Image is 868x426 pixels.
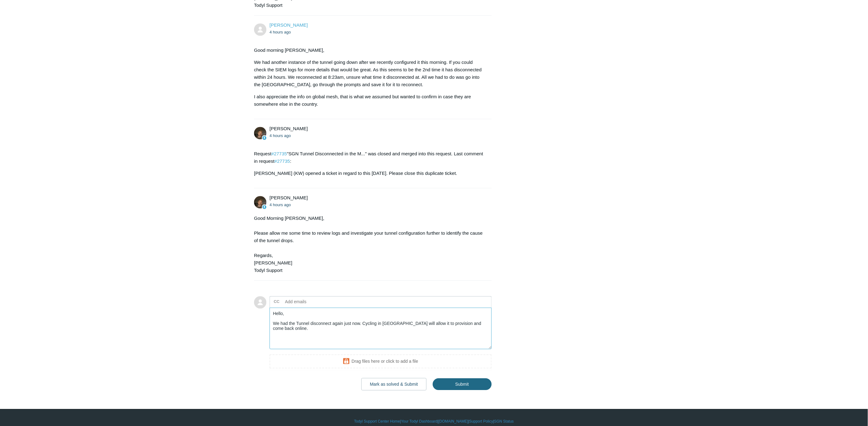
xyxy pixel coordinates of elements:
[275,158,290,164] a: #27735
[274,297,280,306] label: CC
[270,22,308,28] a: [PERSON_NAME]
[270,195,308,200] span: Andy Paull
[270,30,291,34] time: 08/28/2025, 08:39
[254,170,485,177] p: [PERSON_NAME] (KW) opened a ticket in regard to this [DATE]. Please close this duplicate ticket.
[270,202,291,207] time: 08/28/2025, 08:43
[494,419,514,424] a: SGN Status
[283,297,349,306] input: Add emails
[270,126,308,131] span: Andy Paull
[469,419,493,424] a: Support Policy
[254,215,485,274] div: Good Morning [PERSON_NAME], Please allow me some time to review logs and investigate your tunnel ...
[433,378,492,390] input: Submit
[271,151,287,156] a: #27735
[254,150,485,165] p: Request "SGN Tunnel Disconnected in the M..." was closed and merged into this request. Last comme...
[354,419,400,424] a: Todyl Support Center Home
[270,133,291,138] time: 08/28/2025, 08:40
[401,419,437,424] a: Your Todyl Dashboard
[361,378,427,390] button: Mark as solved & Submit
[270,22,308,28] span: Jacob Bejarano
[254,419,614,424] div: | | | |
[254,93,485,108] p: I also appreciate the info on global mesh, that is what we assumed but wanted to confirm in case ...
[254,47,485,54] p: Good morning [PERSON_NAME],
[270,308,492,349] textarea: Add your reply
[438,419,468,424] a: [DOMAIN_NAME]
[254,59,485,88] p: We had another instance of the tunnel going down after we recently configured it this morning. If...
